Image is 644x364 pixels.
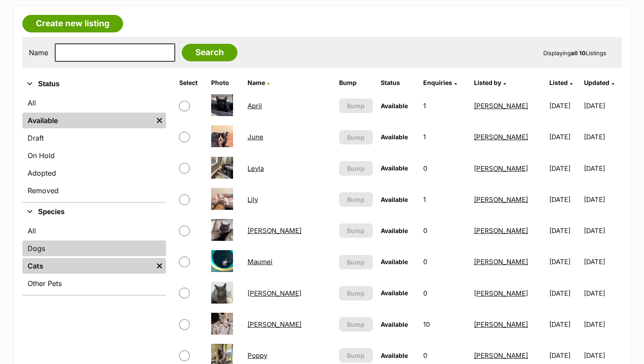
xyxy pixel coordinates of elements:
td: [DATE] [584,216,621,246]
a: Lily [248,195,258,204]
a: [PERSON_NAME] [474,289,528,297]
span: Bump [347,320,364,329]
span: Bump [347,351,364,360]
a: Enquiries [423,79,457,86]
span: Name [248,79,265,86]
a: Name [248,79,270,86]
td: [DATE] [584,91,621,121]
span: Bump [347,289,364,298]
td: [DATE] [546,153,583,184]
a: [PERSON_NAME] [474,258,528,266]
button: Bump [339,192,373,207]
a: [PERSON_NAME] [248,320,301,329]
button: Status [22,78,166,90]
th: Select [176,76,207,90]
a: [PERSON_NAME] [474,351,528,360]
a: Draft [22,130,166,146]
a: All [22,95,166,111]
a: Removed [22,183,166,198]
button: Bump [339,348,373,363]
a: Adopted [22,165,166,181]
button: Bump [339,286,373,300]
a: Other Pets [22,276,166,291]
a: Updated [584,79,614,86]
a: Remove filter [153,258,166,274]
button: Bump [339,130,373,145]
td: 0 [420,216,470,246]
span: Available [381,321,408,328]
div: Species [22,221,166,295]
button: Bump [339,99,373,113]
a: June [248,133,263,141]
td: [DATE] [546,309,583,339]
span: Updated [584,79,609,86]
th: Photo [208,76,243,90]
span: Bump [347,226,364,235]
strong: all 10 [571,49,586,57]
td: [DATE] [546,247,583,277]
th: Status [377,76,419,90]
td: [DATE] [584,184,621,215]
td: 1 [420,122,470,152]
span: Bump [347,164,364,173]
span: Available [381,227,408,234]
a: Leyla [248,164,264,173]
span: Displaying Listings [543,49,606,57]
a: Cats [22,258,153,274]
span: Available [381,352,408,359]
span: Listed by [474,79,501,86]
button: Species [22,206,166,218]
a: Remove filter [153,113,166,128]
span: Listed [549,79,568,86]
td: 0 [420,153,470,184]
td: 10 [420,309,470,339]
a: Available [22,113,153,128]
span: Available [381,102,408,110]
td: [DATE] [546,184,583,215]
span: Available [381,196,408,203]
a: [PERSON_NAME] [474,226,528,235]
a: [PERSON_NAME] [474,320,528,329]
td: [DATE] [546,122,583,152]
a: [PERSON_NAME] [474,102,528,110]
span: Available [381,289,408,297]
a: [PERSON_NAME] [474,195,528,204]
span: Available [381,164,408,172]
a: [PERSON_NAME] [248,226,301,235]
td: [DATE] [546,216,583,246]
td: [DATE] [584,153,621,184]
td: [DATE] [584,122,621,152]
button: Bump [339,317,373,332]
span: Available [381,133,408,141]
input: Search [182,44,237,61]
th: Bump [336,76,376,90]
td: 1 [420,184,470,215]
div: Status [22,93,166,202]
a: [PERSON_NAME] [248,289,301,297]
a: Listed [549,79,573,86]
span: Available [381,258,408,265]
button: Bump [339,223,373,238]
button: Bump [339,161,373,176]
td: 0 [420,278,470,308]
span: Bump [347,195,364,204]
td: 1 [420,91,470,121]
span: Bump [347,258,364,267]
a: Listed by [474,79,506,86]
td: [DATE] [584,278,621,308]
td: [DATE] [584,309,621,339]
label: Name [29,49,48,57]
a: On Hold [22,148,166,163]
td: [DATE] [584,247,621,277]
td: [DATE] [546,278,583,308]
a: Poppy [248,351,267,360]
a: April [248,102,262,110]
a: [PERSON_NAME] [474,133,528,141]
a: Dogs [22,240,166,256]
a: [PERSON_NAME] [474,164,528,173]
span: Bump [347,133,364,142]
td: 0 [420,247,470,277]
a: Maumei [248,258,272,266]
button: Bump [339,255,373,269]
td: [DATE] [546,91,583,121]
